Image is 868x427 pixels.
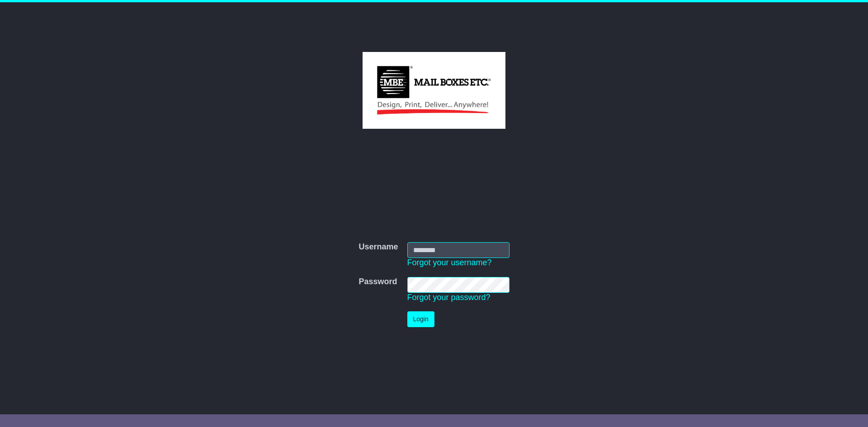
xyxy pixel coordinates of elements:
[407,293,491,302] a: Forgot your password?
[407,311,434,327] button: Login
[359,277,397,287] label: Password
[363,52,505,129] img: MBE Bulimba
[407,258,492,267] a: Forgot your username?
[359,242,398,252] label: Username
